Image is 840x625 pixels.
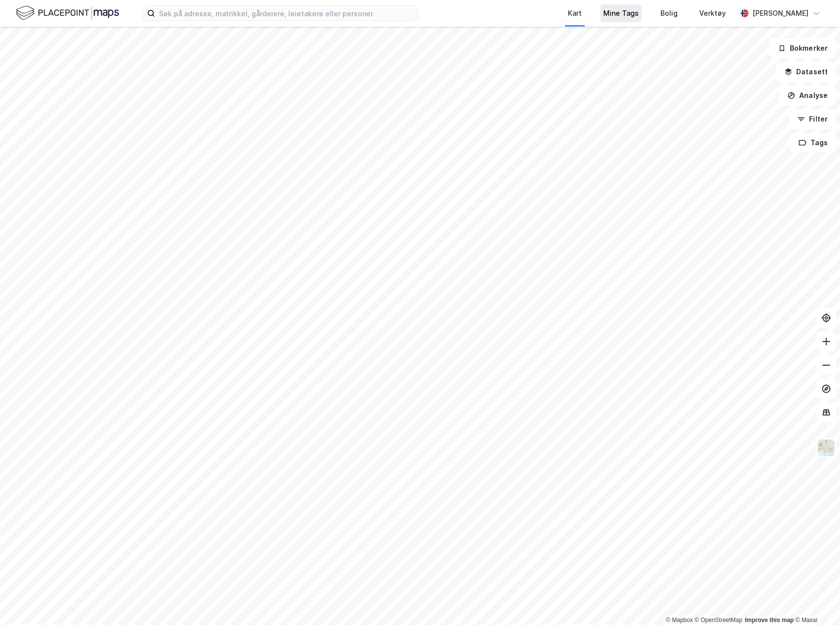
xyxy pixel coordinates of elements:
iframe: Chat Widget [791,578,840,625]
div: Bolig [660,7,678,19]
button: Datasett [776,62,836,82]
button: Filter [789,109,836,129]
img: Z [817,438,836,457]
button: Analyse [779,86,836,105]
a: Mapbox [666,617,693,624]
div: Verktøy [699,7,726,19]
div: [PERSON_NAME] [752,7,809,19]
button: Bokmerker [770,38,836,58]
a: Improve this map [745,617,794,624]
a: OpenStreetMap [695,617,743,624]
img: logo.f888ab2527a4732fd821a326f86c7f29.svg [16,4,119,22]
div: Mine Tags [603,7,639,19]
div: Kart [568,7,582,19]
button: Tags [790,133,836,153]
input: Søk på adresse, matrikkel, gårdeiere, leietakere eller personer [155,6,418,21]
